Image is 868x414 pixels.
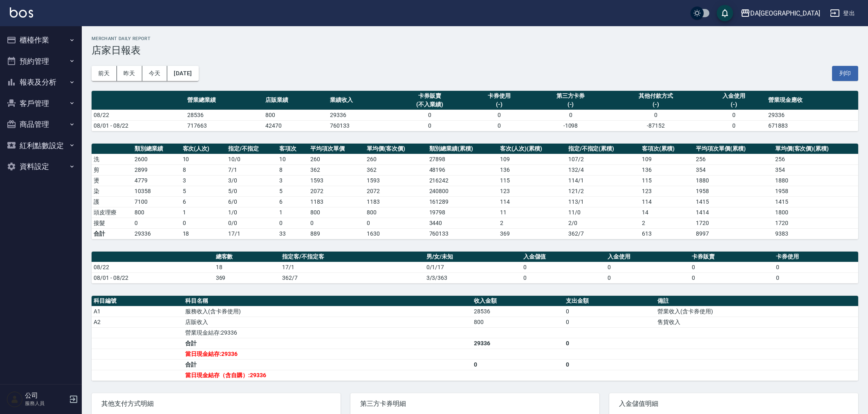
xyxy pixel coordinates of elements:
td: 33 [277,228,308,239]
th: 備註 [655,296,858,306]
td: 18 [181,228,226,239]
h5: 公司 [25,391,67,400]
div: (不入業績) [395,100,465,109]
td: 0 [472,359,563,370]
td: 362 [308,164,365,175]
td: 0 [564,338,655,349]
th: 總客數 [214,252,280,262]
td: 9383 [773,228,858,239]
th: 入金儲值 [521,252,606,262]
button: 預約管理 [3,51,79,72]
td: 1183 [365,196,427,207]
td: 1 / 0 [226,207,277,218]
td: 800 [263,110,328,120]
td: 10358 [132,186,180,196]
td: 0 [467,110,532,120]
button: DA[GEOGRAPHIC_DATA] [737,5,823,22]
td: 3 / 0 [226,175,277,186]
td: A2 [92,317,183,327]
button: 報表及分析 [3,72,79,93]
td: 260 [308,154,365,164]
td: 115 [498,175,566,186]
td: 1958 [773,186,858,196]
th: 收入金額 [472,296,563,306]
h2: Merchant Daily Report [92,36,858,41]
th: 科目編號 [92,296,183,306]
td: 08/01 - 08/22 [92,120,185,131]
button: 今天 [142,66,168,81]
td: 當日現金結存（含自購）:29336 [183,370,472,380]
td: 2 [498,218,566,228]
td: 121 / 2 [566,186,640,196]
th: 平均項次單價(累積) [694,144,773,154]
td: 合計 [183,359,472,370]
td: 合計 [92,228,132,239]
td: 4779 [132,175,180,186]
div: (-) [534,100,608,109]
td: 889 [308,228,365,239]
td: 0 [132,218,180,228]
td: 136 [498,164,566,175]
td: 362 [365,164,427,175]
td: 1720 [773,218,858,228]
td: 800 [308,207,365,218]
td: 29336 [132,228,180,239]
table: a dense table [92,296,858,381]
td: 0 [774,272,858,283]
td: 27898 [427,154,498,164]
td: 2072 [365,186,427,196]
td: 0 [365,218,427,228]
button: 客戶管理 [3,93,79,114]
span: 入金儲值明細 [619,400,848,408]
th: 客項次(累積) [640,144,694,154]
td: 114 [640,196,694,207]
td: 0 [606,262,690,272]
td: 8997 [694,228,773,239]
td: 369 [214,272,280,283]
th: 單均價(客次價)(累積) [773,144,858,154]
td: 08/22 [92,110,185,120]
td: 2899 [132,164,180,175]
div: (-) [704,100,764,109]
td: 10 / 0 [226,154,277,164]
td: -1098 [532,120,610,131]
th: 營業總業績 [185,91,263,110]
button: 昨天 [117,66,142,81]
td: 0 [521,272,606,283]
td: 0 [181,218,226,228]
td: 42470 [263,120,328,131]
td: 1 [277,207,308,218]
td: 0 [774,262,858,272]
td: A1 [92,306,183,317]
td: 7100 [132,196,180,207]
th: 客項次 [277,144,308,154]
div: 卡券使用 [469,92,529,100]
td: 0 [521,262,606,272]
td: 1880 [773,175,858,186]
td: 頭皮理療 [92,207,132,218]
td: 0 [393,120,467,131]
td: 0 [690,272,774,283]
td: 0 [393,110,467,120]
td: 5 [277,186,308,196]
td: 0 [564,359,655,370]
td: 1958 [694,186,773,196]
td: 1183 [308,196,365,207]
td: 123 [640,186,694,196]
td: 營業收入(含卡券使用) [655,306,858,317]
th: 平均項次單價 [308,144,365,154]
td: 800 [365,207,427,218]
button: 紅利點數設定 [3,135,79,156]
div: (-) [469,100,529,109]
td: 5 [181,186,226,196]
button: 前天 [92,66,117,81]
td: -87152 [610,120,702,131]
td: 369 [498,228,566,239]
td: 114 / 1 [566,175,640,186]
td: 760133 [427,228,498,239]
th: 店販業績 [263,91,328,110]
th: 男/女/未知 [424,252,521,262]
table: a dense table [92,91,858,131]
td: 1720 [694,218,773,228]
th: 支出金額 [564,296,655,306]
